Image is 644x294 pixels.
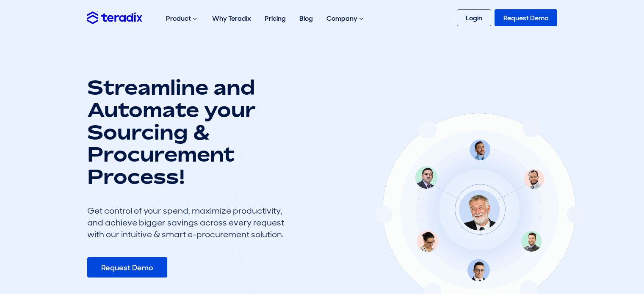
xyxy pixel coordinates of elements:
a: Request Demo [495,9,557,26]
a: Why Teradix [205,5,258,32]
img: Teradix logo [87,11,142,24]
a: Request Demo [87,257,167,278]
div: Get control of your spend, maximize productivity, and achieve bigger savings across every request... [87,205,290,240]
a: Login [457,9,491,26]
div: Product [159,5,205,32]
a: Blog [293,5,320,32]
a: Pricing [258,5,293,32]
h1: Streamline and Automate your Sourcing & Procurement Process! [87,76,290,188]
div: Company [320,5,372,32]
